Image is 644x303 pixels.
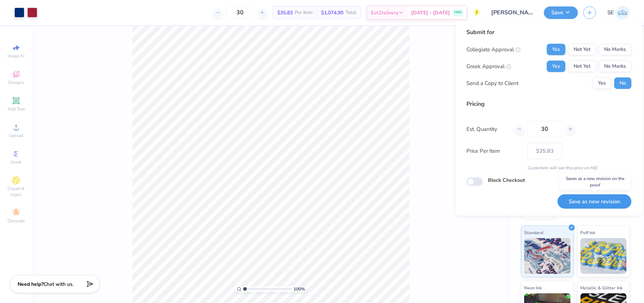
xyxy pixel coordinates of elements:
[411,9,450,16] span: [DATE] - [DATE]
[371,9,398,16] span: Est. Delivery
[11,159,22,165] span: Greek
[599,61,631,72] button: No Marks
[8,106,25,112] span: Add Text
[524,229,543,236] span: Standard
[568,61,596,72] button: Not Yet
[580,229,596,236] span: Puff Ink
[8,218,25,224] span: Decorate
[226,6,254,19] input: – –
[599,44,631,55] button: No Marks
[466,79,518,87] div: Send a Copy to Client
[559,174,631,190] div: Saves as a new revision on the proof
[295,9,312,16] span: Per Item
[488,176,525,184] label: Block Checkout
[558,194,631,209] button: Save as new revision
[321,9,343,16] span: $1,074.90
[466,28,631,37] div: Submit for
[466,147,522,155] label: Price Per Item
[580,238,627,274] img: Puff Ink
[568,44,596,55] button: Not Yet
[8,80,24,85] span: Designs
[524,238,570,274] img: Standard
[293,286,305,292] span: 100 %
[345,9,356,16] span: Total
[8,53,25,59] span: Image AI
[466,125,509,133] label: Est. Quantity
[527,121,562,137] input: – –
[524,284,542,292] span: Neon Ink
[593,77,611,89] button: Yes
[466,46,521,54] div: Collegiate Approval
[607,9,614,17] span: SE
[607,6,630,20] a: SE
[454,10,462,15] span: FREE
[4,186,29,197] span: Clipart & logos
[547,61,565,72] button: Yes
[18,281,43,288] strong: Need help?
[277,9,293,16] span: $35.83
[614,77,631,89] button: No
[466,100,631,108] div: Pricing
[544,6,578,19] button: Save
[547,44,565,55] button: Yes
[580,284,623,292] span: Metallic & Glitter Ink
[466,62,511,71] div: Greek Approval
[9,133,23,138] span: Upload
[486,5,539,20] input: Untitled Design
[466,165,631,171] div: Customers will see this price on HQ.
[616,6,630,20] img: Shirley Evaleen B
[43,281,74,288] span: Chat with us.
